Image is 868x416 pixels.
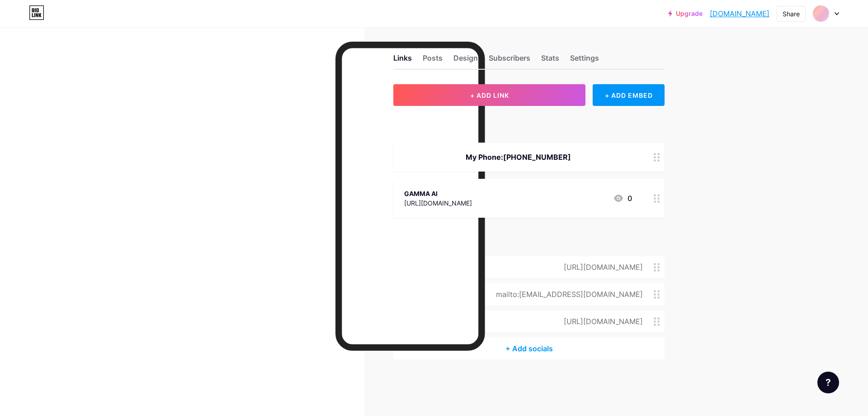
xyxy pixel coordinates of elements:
div: Subscribers [489,53,530,69]
div: Share [783,9,800,19]
div: SOCIALS [393,239,665,249]
div: [URL][DOMAIN_NAME] [549,262,654,273]
a: [DOMAIN_NAME] [710,8,769,19]
div: [URL][DOMAIN_NAME] [404,198,472,208]
button: + ADD LINK [393,84,585,106]
div: Settings [570,53,599,69]
a: Upgrade [668,10,703,17]
div: mailto:[EMAIL_ADDRESS][DOMAIN_NAME] [481,289,654,300]
div: Links [393,53,412,69]
div: + ADD EMBED [593,84,665,106]
span: + ADD LINK [470,91,509,99]
div: Design [453,53,478,69]
div: [URL][DOMAIN_NAME] [549,316,654,327]
div: My Phone:[PHONE_NUMBER] [404,152,632,163]
div: Stats [541,53,559,69]
div: GAMMA AI [404,189,472,198]
div: Posts [423,53,443,69]
div: 0 [613,193,632,204]
div: + Add socials [393,338,665,359]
